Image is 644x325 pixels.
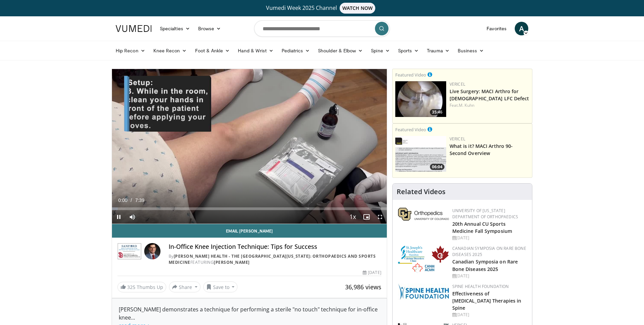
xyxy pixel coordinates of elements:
a: Browse [194,22,225,35]
a: Pediatrics [278,44,314,57]
img: VuMedi Logo [116,25,152,32]
div: By FEATURING [169,253,381,266]
a: Trauma [423,44,454,57]
span: / [131,198,132,203]
a: M. Kuhn [459,102,474,108]
a: Sports [394,44,423,57]
a: [PERSON_NAME] Health - The [GEOGRAPHIC_DATA][US_STATE]: Orthopaedics and Sports Medicine [169,253,376,265]
a: Hand & Wrist [234,44,278,57]
a: 325 Thumbs Up [117,282,166,292]
h4: In-Office Knee Injection Technique: Tips for Success [169,243,381,251]
div: [DATE] [452,273,527,279]
a: Live Surgery: MACI Arthro for [DEMOGRAPHIC_DATA] LFC Defect [450,88,529,102]
button: Pause [112,210,126,224]
span: 36,986 views [345,283,381,291]
a: Email [PERSON_NAME] [112,224,387,238]
div: Feat. [450,102,529,108]
a: Favorites [482,22,511,35]
button: Playback Rate [346,210,360,224]
span: 325 [127,284,135,290]
a: Spine Health Foundation [452,284,509,289]
a: Hip Recon [112,44,149,57]
a: What is it? MACI Arthro 90-Second Overview [450,143,513,156]
div: [DATE] [452,312,527,318]
span: 35:46 [430,109,444,115]
button: Fullscreen [373,210,387,224]
a: Effectiveness of [MEDICAL_DATA] Therapies in Spine [452,290,522,311]
a: Vericel [450,136,465,142]
button: Enable picture-in-picture mode [360,210,373,224]
a: Spine [367,44,394,57]
span: 06:04 [430,164,444,170]
a: 06:04 [395,136,446,172]
video-js: Video Player [112,69,387,224]
a: Foot & Ankle [191,44,234,57]
div: [DATE] [363,270,381,276]
img: Sanford Health - The University of South Dakota School of Medicine: Orthopaedics and Sports Medicine [117,243,141,259]
a: Vericel [450,81,465,87]
h4: Related Videos [397,188,446,196]
a: Canadian Symposia on Rare Bone Diseases 2025 [452,258,518,272]
a: A [515,22,528,35]
span: 7:39 [135,198,144,203]
a: Business [454,44,488,57]
a: 20th Annual CU Sports Medicine Fall Symposium [452,221,512,234]
small: Featured Video [395,72,426,78]
button: Share [169,281,201,292]
button: Save to [203,281,238,292]
small: Featured Video [395,126,426,133]
button: Mute [126,210,139,224]
input: Search topics, interventions [254,20,390,37]
div: Progress Bar [112,207,387,210]
a: 35:46 [395,81,446,117]
a: [PERSON_NAME] [214,259,250,265]
img: 59b7dea3-8883-45d6-a110-d30c6cb0f321.png.150x105_q85_autocrop_double_scale_upscale_version-0.2.png [398,245,449,273]
img: Avatar [144,243,160,259]
a: University of [US_STATE] Department of Orthopaedics [452,208,518,220]
a: Vumedi Week 2025 ChannelWATCH NOW [117,3,527,14]
span: WATCH NOW [340,3,376,14]
div: [DATE] [452,235,527,241]
a: Specialties [156,22,194,35]
img: eb023345-1e2d-4374-a840-ddbc99f8c97c.150x105_q85_crop-smart_upscale.jpg [395,81,446,117]
img: 57d53db2-a1b3-4664-83ec-6a5e32e5a601.png.150x105_q85_autocrop_double_scale_upscale_version-0.2.jpg [398,284,449,300]
a: Shoulder & Elbow [314,44,367,57]
img: aa6cc8ed-3dbf-4b6a-8d82-4a06f68b6688.150x105_q85_crop-smart_upscale.jpg [395,136,446,172]
a: Knee Recon [149,44,191,57]
span: 0:00 [118,198,127,203]
img: 355603a8-37da-49b6-856f-e00d7e9307d3.png.150x105_q85_autocrop_double_scale_upscale_version-0.2.png [398,208,449,221]
a: Canadian Symposia on Rare Bone Diseases 2025 [452,245,526,257]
